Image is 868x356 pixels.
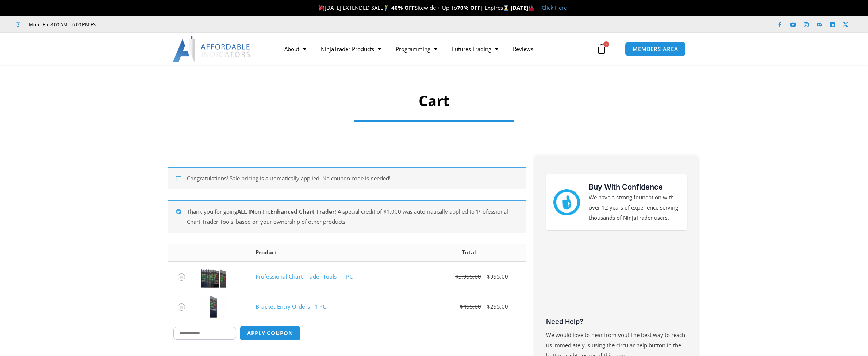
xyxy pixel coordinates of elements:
[239,326,301,341] button: Apply coupon
[256,303,326,310] a: Bracket Entry Orders - 1 PC
[589,181,680,192] h3: Buy With Confidence
[585,38,618,60] a: 2
[319,5,324,11] img: 🎉
[625,42,686,57] a: MEMBERS AREA
[487,303,490,310] span: $
[108,21,218,28] iframe: Customer reviews powered by Trustpilot
[487,303,508,310] bdi: 295.00
[178,273,185,281] a: Remove Professional Chart Trader Tools - 1 PC from cart
[487,273,490,280] span: $
[603,41,609,47] span: 2
[250,244,412,262] th: Product
[178,303,185,311] a: Remove Bracket Entry Orders - 1 PC from cart
[201,296,226,318] img: BracketEntryOrders | Affordable Indicators – NinjaTrader
[460,303,463,310] span: $
[546,317,687,326] h3: Need Help?
[391,4,415,11] strong: 40% OFF
[542,4,567,11] a: Click Here
[553,189,580,215] img: mark thumbs good 43913 | Affordable Indicators – NinjaTrader
[384,5,389,11] img: 🏌️‍♂️
[503,5,509,11] img: ⌛
[445,41,506,57] a: Futures Trading
[457,4,480,11] strong: 70% OFF
[455,273,458,280] span: $
[511,4,534,11] strong: [DATE]
[455,273,481,280] bdi: 3,995.00
[277,41,595,57] nav: Menu
[314,41,388,57] a: NinjaTrader Products
[589,192,680,223] p: We have a strong foundation with over 12 years of experience serving thousands of NinjaTrader users.
[388,41,445,57] a: Programming
[317,4,510,11] span: [DATE] EXTENDED SALE Sitewide + Up To | Expires
[277,41,314,57] a: About
[256,273,353,280] a: Professional Chart Trader Tools - 1 PC
[173,36,251,62] img: LogoAI | Affordable Indicators – NinjaTrader
[201,266,226,288] img: ProfessionalToolsBundlePage | Affordable Indicators – NinjaTrader
[27,20,98,29] span: Mon - Fri: 8:00 AM – 6:00 PM EST
[192,91,676,111] h1: Cart
[168,200,526,233] div: Thank you for going on the ! A special credit of $1,000 was automatically applied to 'Professiona...
[270,208,335,215] strong: Enhanced Chart Trader
[633,46,678,52] span: MEMBERS AREA
[546,261,687,315] iframe: Customer reviews powered by Trustpilot
[460,303,481,310] bdi: 495.00
[168,167,526,189] div: Congratulations! Sale pricing is automatically applied. No coupon code is needed!
[529,5,534,11] img: 🏭
[487,273,508,280] bdi: 995.00
[412,244,526,262] th: Total
[506,41,541,57] a: Reviews
[237,208,254,215] strong: ALL IN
